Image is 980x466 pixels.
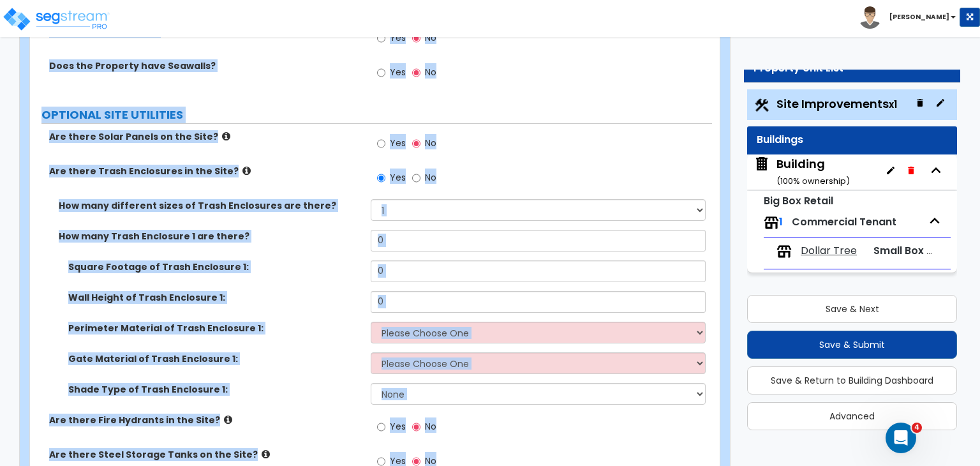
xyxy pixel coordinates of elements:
[859,6,881,29] img: avatar.png
[754,97,770,114] img: Construction.png
[377,137,385,151] input: Yes
[412,171,420,185] input: No
[425,31,436,44] span: No
[747,331,957,359] button: Save & Submit
[390,31,406,44] span: Yes
[49,59,361,72] label: Does the Property have Seawalls?
[68,352,361,365] label: Gate Material of Trash Enclosure 1:
[779,214,783,229] span: 1
[776,156,850,188] div: Building
[412,31,420,45] input: No
[262,449,270,459] i: click for more info!
[425,171,436,184] span: No
[49,165,361,177] label: Are there Trash Enclosures in the Site?
[390,171,406,184] span: Yes
[41,107,712,123] label: OPTIONAL SITE UTILITIES
[377,66,385,80] input: Yes
[889,12,949,22] b: [PERSON_NAME]
[390,420,406,433] span: Yes
[68,322,361,334] label: Perimeter Material of Trash Enclosure 1:
[764,193,833,208] small: Big Box Retail
[747,402,957,430] button: Advanced
[242,166,251,176] i: click for more info!
[425,66,436,79] span: No
[757,133,947,147] div: Buildings
[412,66,420,80] input: No
[412,420,420,434] input: No
[49,130,361,143] label: Are there Solar Panels on the Site?
[49,414,361,426] label: Are there Fire Hydrants in the Site?
[886,423,916,453] iframe: Intercom live chat
[776,244,792,259] img: tenants.png
[912,423,922,433] span: 4
[377,171,385,185] input: Yes
[68,383,361,396] label: Shade Type of Trash Enclosure 1:
[224,415,232,425] i: click for more info!
[222,132,230,141] i: click for more info!
[59,199,361,212] label: How many different sizes of Trash Enclosures are there?
[49,448,361,461] label: Are there Steel Storage Tanks on the Site?
[390,66,406,79] span: Yes
[776,96,897,112] span: Site Improvements
[2,6,110,32] img: logo_pro_r.png
[425,420,436,433] span: No
[425,137,436,149] span: No
[377,420,385,434] input: Yes
[747,295,957,323] button: Save & Next
[59,230,361,243] label: How many Trash Enclosure 1 are there?
[792,214,896,229] span: Commercial Tenant
[764,215,779,230] img: tenants.png
[68,291,361,304] label: Wall Height of Trash Enclosure 1:
[889,98,897,111] small: x1
[801,244,857,259] span: Dollar Tree
[754,156,770,172] img: building.svg
[68,260,361,273] label: Square Footage of Trash Enclosure 1:
[412,137,420,151] input: No
[390,137,406,149] span: Yes
[377,31,385,45] input: Yes
[747,366,957,395] button: Save & Return to Building Dashboard
[776,175,850,187] small: ( 100 % ownership)
[754,156,850,188] span: Building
